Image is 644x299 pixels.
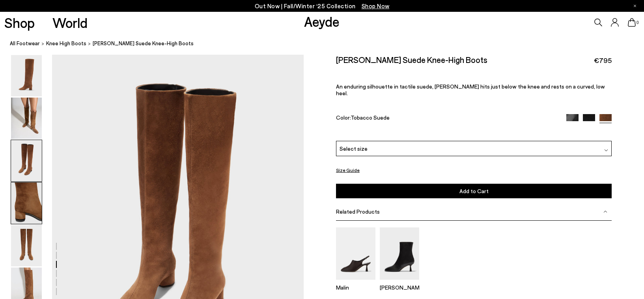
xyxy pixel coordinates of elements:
img: Willa Suede Knee-High Boots - Image 3 [11,140,42,181]
img: Willa Suede Knee-High Boots - Image 4 [11,183,42,224]
img: Willa Suede Knee-High Boots - Image 1 [11,55,42,96]
img: Dorothy Soft Sock Boots [380,227,419,280]
span: 0 [636,20,640,25]
img: Willa Suede Knee-High Boots - Image 5 [11,225,42,266]
span: Navigate to /collections/new-in [362,2,390,9]
img: svg%3E [604,148,608,152]
span: Tobacco Suede [351,114,390,121]
span: [PERSON_NAME] Suede Knee-High Boots [93,39,194,48]
span: €795 [594,55,612,65]
p: [PERSON_NAME] [380,284,419,291]
span: An enduring silhouette in tactile suede, [PERSON_NAME] hits just below the knee and rests on a cu... [336,83,605,96]
nav: breadcrumb [10,33,644,55]
span: Select size [340,144,368,153]
span: knee high boots [46,40,86,46]
p: Malin [336,284,375,291]
p: Out Now | Fall/Winter ‘25 Collection [255,1,390,11]
span: Related Products [336,208,380,215]
span: Add to Cart [459,188,489,194]
button: Size Guide [336,165,360,175]
a: All Footwear [10,39,40,48]
img: Malin Slingback Mules [336,227,375,280]
a: Shop [4,16,35,30]
a: Dorothy Soft Sock Boots [PERSON_NAME] [380,274,419,291]
a: knee high boots [46,39,86,48]
button: Add to Cart [336,184,612,198]
a: Aeyde [304,13,340,30]
div: Color: [336,114,557,123]
img: Willa Suede Knee-High Boots - Image 2 [11,98,42,139]
h2: [PERSON_NAME] Suede Knee-High Boots [336,55,487,65]
a: 0 [628,18,636,27]
a: World [52,16,88,30]
img: svg%3E [603,210,607,214]
a: Malin Slingback Mules Malin [336,274,375,291]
